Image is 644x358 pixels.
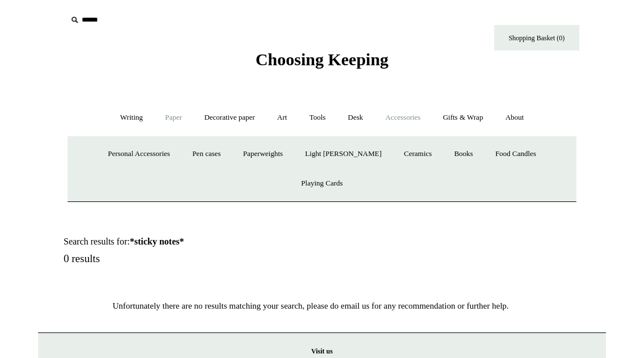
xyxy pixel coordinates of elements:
[155,103,193,133] a: Paper
[267,103,297,133] a: Art
[295,139,392,169] a: Light [PERSON_NAME]
[129,237,184,246] strong: *sticky notes*
[444,139,483,169] a: Books
[291,169,353,199] a: Playing Cards
[494,25,579,50] a: Shopping Basket (0)
[110,103,153,133] a: Writing
[485,139,546,169] a: Food Candles
[98,139,180,169] a: Personal Accessories
[394,139,442,169] a: Ceramics
[64,252,335,266] h5: 0 results
[64,236,335,247] h1: Search results for:
[433,103,494,133] a: Gifts & Wrap
[495,103,534,133] a: About
[233,139,293,169] a: Paperweights
[311,347,333,355] strong: Visit us
[194,103,265,133] a: Decorative paper
[256,59,388,67] a: Choosing Keeping
[182,139,231,169] a: Pen cases
[375,103,431,133] a: Accessories
[38,299,583,313] p: Unfortunately there are no results matching your search, please do email us for any recommendatio...
[256,50,388,69] span: Choosing Keeping
[299,103,336,133] a: Tools
[338,103,374,133] a: Desk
